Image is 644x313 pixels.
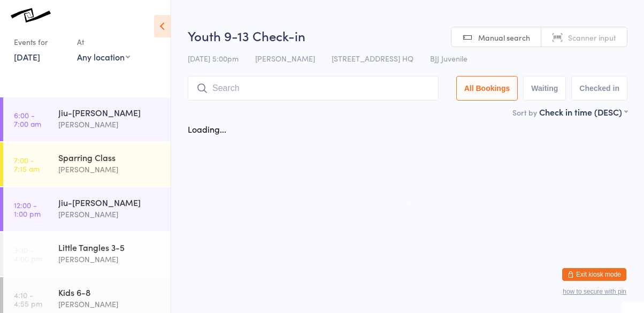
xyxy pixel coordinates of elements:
[568,32,616,43] span: Scanner input
[188,123,226,135] div: Loading...
[14,111,41,128] time: 6:00 - 7:00 am
[11,8,51,22] img: Knots Jiu-Jitsu
[58,208,162,220] div: [PERSON_NAME]
[539,106,627,118] div: Check in time (DESC)
[58,151,162,163] div: Sparring Class
[58,253,162,265] div: [PERSON_NAME]
[14,156,40,173] time: 7:00 - 7:15 am
[3,232,171,276] a: 3:30 -4:00 pmLittle Tangles 3-5[PERSON_NAME]
[563,288,626,295] button: how to secure with pin
[523,76,566,101] button: Waiting
[58,163,162,175] div: [PERSON_NAME]
[3,97,171,141] a: 6:00 -7:00 amJiu-[PERSON_NAME][PERSON_NAME]
[3,142,171,186] a: 7:00 -7:15 amSparring Class[PERSON_NAME]
[456,76,518,101] button: All Bookings
[188,27,627,44] h2: Youth 9-13 Check-in
[14,291,42,308] time: 4:10 - 4:55 pm
[562,268,626,281] button: Exit kiosk mode
[58,118,162,131] div: [PERSON_NAME]
[58,241,162,253] div: Little Tangles 3-5
[58,196,162,208] div: Jiu-[PERSON_NAME]
[188,53,239,64] span: [DATE] 5:00pm
[58,298,162,310] div: [PERSON_NAME]
[332,53,413,64] span: [STREET_ADDRESS] HQ
[478,32,530,43] span: Manual search
[3,187,171,231] a: 12:00 -1:00 pmJiu-[PERSON_NAME][PERSON_NAME]
[571,76,627,101] button: Checked in
[512,107,537,118] label: Sort by
[58,106,162,118] div: Jiu-[PERSON_NAME]
[14,201,41,218] time: 12:00 - 1:00 pm
[58,286,162,298] div: Kids 6-8
[77,51,130,63] div: Any location
[77,33,130,51] div: At
[14,33,66,51] div: Events for
[430,53,467,64] span: BJJ Juvenile
[188,76,439,101] input: Search
[14,246,42,263] time: 3:30 - 4:00 pm
[255,53,315,64] span: [PERSON_NAME]
[14,51,40,63] a: [DATE]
